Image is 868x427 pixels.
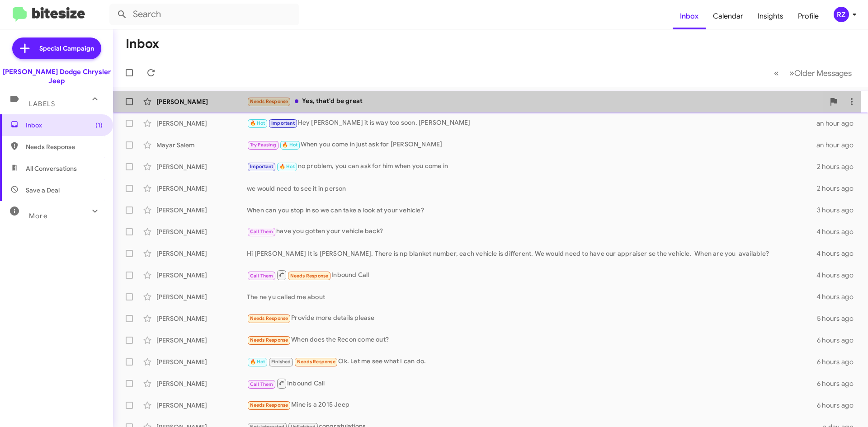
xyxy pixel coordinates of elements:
span: Important [250,164,274,169]
div: 2 hours ago [817,184,861,193]
div: 5 hours ago [817,314,861,323]
div: [PERSON_NAME] [156,357,247,366]
span: Save a Deal [26,186,60,195]
div: 3 hours ago [817,206,861,215]
a: Insights [750,3,791,29]
div: RZ [834,7,849,22]
div: [PERSON_NAME] [156,227,247,236]
div: The ne yu called me about [247,292,816,301]
div: [PERSON_NAME] [156,401,247,410]
span: More [29,212,47,220]
a: Profile [791,3,826,29]
div: [PERSON_NAME] [156,292,247,301]
div: an hour ago [816,119,861,128]
div: 4 hours ago [816,292,861,301]
span: 🔥 Hot [250,120,265,126]
div: When you come in just ask for [PERSON_NAME] [247,140,816,150]
div: [PERSON_NAME] [156,184,247,193]
span: « [774,67,779,79]
div: 6 hours ago [817,357,861,366]
span: Inbox [26,121,103,130]
div: 6 hours ago [817,379,861,388]
div: [PERSON_NAME] [156,336,247,345]
div: When does the Recon come out? [247,335,817,345]
button: RZ [826,7,858,22]
div: 6 hours ago [817,336,861,345]
div: Hey [PERSON_NAME] it is way too soon. [PERSON_NAME] [247,118,816,128]
div: [PERSON_NAME] [156,162,247,171]
span: Needs Response [26,142,103,151]
div: Inbound Call [247,378,817,389]
a: Calendar [706,3,750,29]
nav: Page navigation example [769,64,857,82]
span: Needs Response [250,315,288,321]
span: Try Pausing [250,142,276,148]
div: 2 hours ago [817,162,861,171]
div: Mine is a 2015 Jeep [247,400,817,410]
div: Inbound Call [247,269,816,281]
div: When can you stop in so we can take a look at your vehicle? [247,206,817,215]
span: Call Them [250,273,274,279]
div: an hour ago [816,141,861,150]
span: Needs Response [297,359,335,365]
div: have you gotten your vehicle back? [247,226,816,237]
a: Inbox [673,3,706,29]
button: Next [784,64,857,82]
span: Important [271,120,295,126]
span: » [789,67,794,79]
button: Previous [769,64,784,82]
span: Needs Response [250,99,288,104]
h1: Inbox [126,37,159,51]
div: [PERSON_NAME] [156,249,247,258]
span: Finished [271,359,291,365]
div: 6 hours ago [817,401,861,410]
div: Mayar Salem [156,141,247,150]
div: [PERSON_NAME] [156,379,247,388]
span: Needs Response [250,402,288,408]
span: Labels [29,100,55,108]
div: we would need to see it in person [247,184,817,193]
span: Needs Response [250,337,288,343]
div: 4 hours ago [816,227,861,236]
div: Yes, that'd be great [247,96,825,107]
span: Call Them [250,381,274,387]
div: Provide more details please [247,313,817,324]
span: 🔥 Hot [250,359,265,365]
span: Call Them [250,229,274,235]
div: [PERSON_NAME] [156,314,247,323]
a: Special Campaign [12,38,101,59]
div: Hi [PERSON_NAME] It is [PERSON_NAME]. There is np blanket number, each vehicle is different. We w... [247,249,816,258]
span: 🔥 Hot [282,142,297,148]
div: 4 hours ago [816,249,861,258]
div: [PERSON_NAME] [156,119,247,128]
span: Needs Response [290,273,329,279]
span: (1) [95,121,103,130]
span: Older Messages [794,68,852,78]
div: [PERSON_NAME] [156,206,247,215]
div: Ok. Let me see what I can do. [247,357,817,367]
div: [PERSON_NAME] [156,97,247,106]
div: [PERSON_NAME] [156,271,247,280]
span: 🔥 Hot [279,164,295,169]
div: 4 hours ago [816,271,861,280]
input: Search [109,4,299,25]
span: Special Campaign [39,44,94,53]
div: no problem, you can ask for him when you come in [247,161,817,172]
span: All Conversations [26,164,77,173]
